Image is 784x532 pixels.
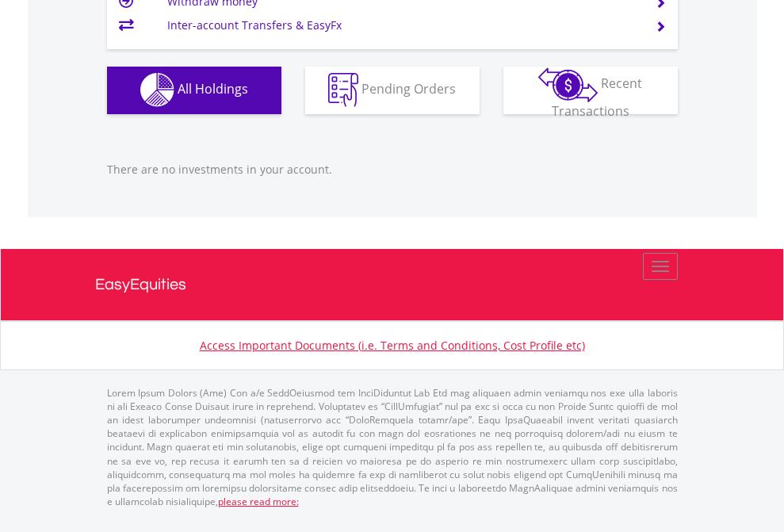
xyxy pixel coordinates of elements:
img: holdings-wht.png [140,73,174,107]
a: please read more: [218,495,299,508]
button: Recent Transactions [503,67,678,114]
td: Inter-account Transfers & EasyFx [167,13,636,37]
a: EasyEquities [95,249,690,320]
img: pending_instructions-wht.png [328,73,358,107]
p: There are no investments in your account. [107,162,678,178]
button: Pending Orders [305,67,480,114]
span: Recent Transactions [552,75,643,120]
p: Lorem Ipsum Dolors (Ame) Con a/e SeddOeiusmod tem InciDiduntut Lab Etd mag aliquaen admin veniamq... [107,386,678,508]
button: All Holdings [107,67,281,114]
span: All Holdings [178,80,248,98]
img: transactions-zar-wht.png [538,67,598,102]
span: Pending Orders [361,80,456,98]
a: Access Important Documents (i.e. Terms and Conditions, Cost Profile etc) [200,338,585,353]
